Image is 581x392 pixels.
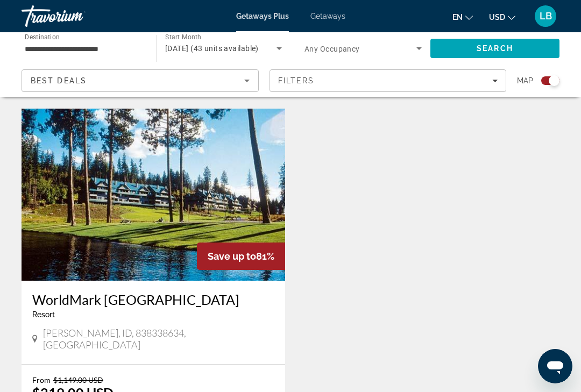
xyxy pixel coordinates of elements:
[32,375,51,384] span: From
[304,45,360,53] span: Any Occupancy
[165,33,201,41] span: Start Month
[236,12,289,20] a: Getaways Plus
[208,251,256,262] span: Save up to
[25,33,60,40] span: Destination
[489,13,505,22] span: USD
[489,9,515,25] button: Change currency
[53,375,103,384] span: $1,149.00 USD
[278,76,315,85] span: Filters
[32,310,55,319] span: Resort
[197,243,285,270] div: 81%
[538,349,572,383] iframe: Button to launch messaging window
[452,9,473,25] button: Change language
[540,11,552,22] span: LB
[43,327,274,351] span: [PERSON_NAME], ID, 838338634, [GEOGRAPHIC_DATA]
[25,42,142,55] input: Select destination
[32,291,274,308] a: WorldMark [GEOGRAPHIC_DATA]
[31,76,87,85] span: Best Deals
[310,12,345,20] a: Getaways
[22,2,129,30] a: Travorium
[270,69,507,92] button: Filters
[430,39,559,58] button: Search
[517,73,533,88] span: Map
[165,44,259,53] span: [DATE] (43 units available)
[31,74,250,87] mat-select: Sort by
[22,109,285,281] img: WorldMark Arrow Point
[477,44,513,53] span: Search
[532,5,559,27] button: User Menu
[452,13,463,22] span: en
